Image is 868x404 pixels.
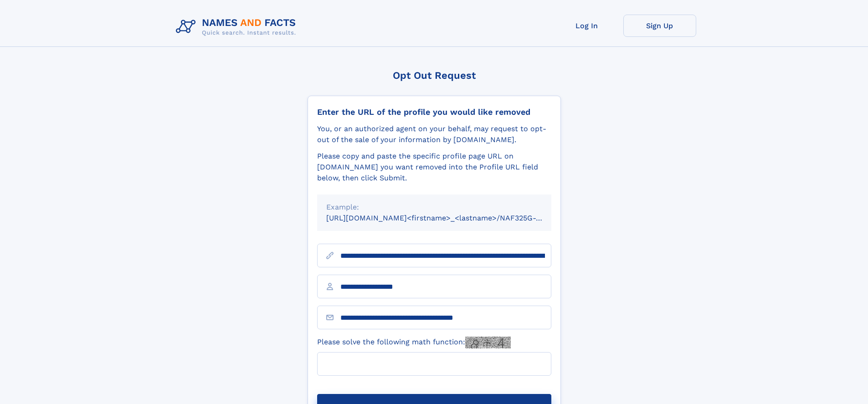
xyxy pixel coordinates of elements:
[317,123,551,145] div: You, or an authorized agent on your behalf, may request to opt-out of the sale of your informatio...
[308,70,561,81] div: Opt Out Request
[317,337,511,348] label: Please solve the following math function:
[623,15,696,37] a: Sign Up
[550,15,623,37] a: Log In
[326,202,542,213] div: Example:
[317,151,551,184] div: Please copy and paste the specific profile page URL on [DOMAIN_NAME] you want removed into the Pr...
[326,214,569,222] small: [URL][DOMAIN_NAME]<firstname>_<lastname>/NAF325G-xxxxxxxx
[317,107,551,117] div: Enter the URL of the profile you would like removed
[172,15,303,39] img: Logo Names and Facts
